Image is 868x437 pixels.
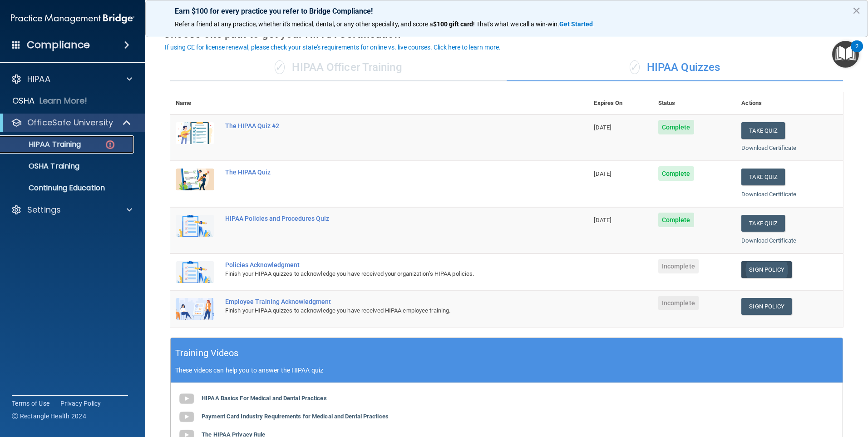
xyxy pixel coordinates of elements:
button: Take Quiz [741,122,785,139]
span: Complete [658,166,694,181]
p: OSHA [12,95,35,106]
div: HIPAA Policies and Procedures Quiz [225,215,543,222]
span: Refer a friend at any practice, whether it's medical, dental, or any other speciality, and score a [175,20,433,28]
h4: Compliance [27,39,90,51]
p: Continuing Education [6,184,130,193]
div: Employee Training Acknowledgment [225,298,543,305]
h5: Training Videos [175,345,239,361]
th: Actions [736,92,843,114]
p: OfficeSafe University [27,117,113,128]
span: Complete [658,120,694,134]
a: HIPAA [11,74,132,84]
b: Payment Card Industry Requirements for Medical and Dental Practices [202,413,389,420]
a: Terms of Use [12,399,49,408]
p: These videos can help you to answer the HIPAA quiz [175,367,838,374]
span: ✓ [275,60,285,74]
span: Incomplete [658,259,699,273]
a: OfficeSafe University [11,117,132,128]
button: Take Quiz [741,169,785,185]
img: gray_youtube_icon.38fcd6cc.png [178,408,196,426]
span: Ⓒ Rectangle Health 2024 [12,412,86,421]
p: Settings [27,204,61,215]
button: Open Resource Center, 2 new notifications [832,41,859,68]
strong: $100 gift card [433,20,473,28]
p: OSHA Training [6,162,79,171]
p: HIPAA Training [6,140,81,149]
th: Expires On [588,92,652,114]
a: Get Started [559,20,594,28]
span: [DATE] [594,124,611,131]
div: HIPAA Officer Training [170,54,507,81]
a: Sign Policy [741,298,792,315]
button: If using CE for license renewal, please check your state's requirements for online vs. live cours... [163,43,502,52]
span: Incomplete [658,296,699,310]
p: Learn More! [39,95,88,106]
div: Finish your HIPAA quizzes to acknowledge you have received your organization’s HIPAA policies. [225,268,543,279]
span: ! That's what we call a win-win. [473,20,559,28]
div: The HIPAA Quiz [225,169,543,176]
div: 2 [855,46,858,58]
div: Finish your HIPAA quizzes to acknowledge you have received HIPAA employee training. [225,305,543,316]
p: Earn $100 for every practice you refer to Bridge Compliance! [175,7,838,15]
span: [DATE] [594,170,611,177]
img: PMB logo [11,10,134,28]
span: Complete [658,213,694,227]
a: Settings [11,204,132,215]
div: Policies Acknowledgment [225,261,543,268]
div: HIPAA Quizzes [507,54,843,81]
a: Sign Policy [741,261,792,278]
strong: Get Started [559,20,593,28]
a: Download Certificate [741,237,796,244]
a: Download Certificate [741,144,796,151]
a: Download Certificate [741,191,796,198]
a: Privacy Policy [60,399,101,408]
button: Close [852,3,861,18]
button: Take Quiz [741,215,785,232]
img: danger-circle.6113f641.png [104,139,116,150]
th: Status [653,92,736,114]
div: If using CE for license renewal, please check your state's requirements for online vs. live cours... [165,44,501,50]
div: The HIPAA Quiz #2 [225,122,543,129]
span: [DATE] [594,217,611,223]
p: HIPAA [27,74,50,84]
span: ✓ [630,60,640,74]
b: HIPAA Basics For Medical and Dental Practices [202,395,327,402]
img: gray_youtube_icon.38fcd6cc.png [178,390,196,408]
th: Name [170,92,220,114]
